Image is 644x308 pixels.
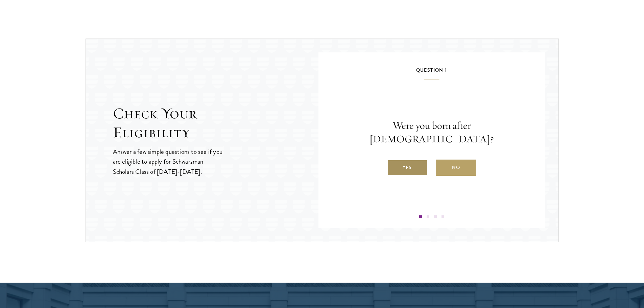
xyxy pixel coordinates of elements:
[339,119,525,146] p: Were you born after [DEMOGRAPHIC_DATA]?
[113,104,318,142] h2: Check Your Eligibility
[436,160,476,176] label: No
[387,160,428,176] label: Yes
[113,147,223,176] p: Answer a few simple questions to see if you are eligible to apply for Schwarzman Scholars Class o...
[339,66,525,79] h5: Question 1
